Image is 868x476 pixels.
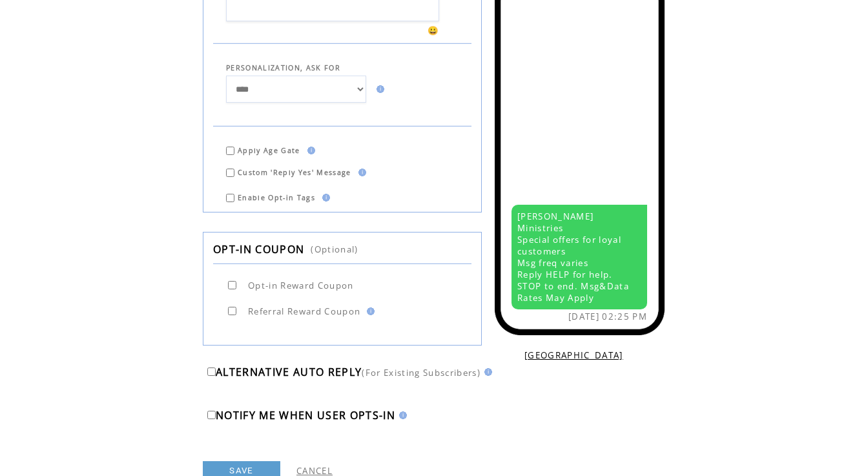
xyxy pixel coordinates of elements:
[362,367,480,378] span: (For Existing Subscribers)
[238,193,315,202] span: Enable Opt-in Tags
[480,368,492,376] img: help.gif
[216,408,395,422] span: NOTIFY ME WHEN USER OPTS-IN
[226,63,340,72] span: PERSONALIZATION, ASK FOR
[213,242,304,256] span: OPT-IN COUPON
[248,280,354,291] span: Opt-in Reward Coupon
[216,365,362,379] span: ALTERNATIVE AUTO REPLY
[318,194,330,202] img: help.gif
[311,243,358,255] span: (Optional)
[395,411,407,419] img: help.gif
[363,307,375,315] img: help.gif
[355,169,366,176] img: help.gif
[373,85,384,93] img: help.gif
[238,168,351,177] span: Custom 'Reply Yes' Message
[517,211,629,304] span: [PERSON_NAME] Ministries Special offers for loyal customers Msg freq varies Reply HELP for help. ...
[304,147,315,154] img: help.gif
[248,305,360,317] span: Referral Reward Coupon
[238,146,300,155] span: Apply Age Gate
[428,25,439,36] span: 😀
[524,349,623,361] a: [GEOGRAPHIC_DATA]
